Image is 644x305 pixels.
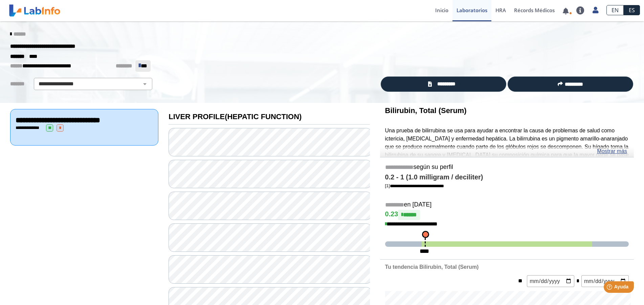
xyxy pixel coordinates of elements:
h4: 0.2 - 1 (1.0 milligram / deciliter) [385,173,629,181]
a: [1] [385,183,444,188]
b: Bilirubin, Total (Serum) [385,106,467,115]
span: HRA [495,7,506,14]
b: LIVER PROFILE(HEPATIC FUNCTION) [169,112,302,121]
a: EN [606,5,624,15]
h5: según su perfil [385,164,629,171]
input: mm/dd/yyyy [527,275,574,287]
h5: en [DATE] [385,201,629,209]
a: Mostrar más [597,147,627,155]
h4: 0.23 [385,210,629,220]
a: ES [624,5,640,15]
p: Una prueba de bilirrubina se usa para ayudar a encontrar la causa de problemas de salud como icte... [385,127,629,183]
input: mm/dd/yyyy [581,275,629,287]
iframe: Help widget launcher [584,279,637,298]
b: Tu tendencia Bilirubin, Total (Serum) [385,264,479,270]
